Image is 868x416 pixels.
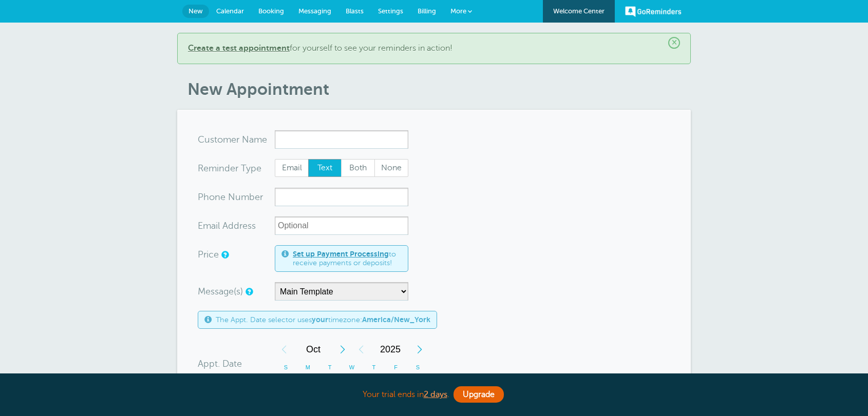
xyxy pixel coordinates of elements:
th: M [297,360,319,375]
div: Next Year [410,339,429,360]
th: W [341,360,363,375]
span: to receive payments or deposits! [293,250,402,268]
span: Messaging [298,7,331,15]
div: mber [198,188,275,206]
h1: New Appointment [187,80,691,99]
span: Cus [198,135,214,144]
th: F [385,360,407,375]
b: your [312,315,328,324]
a: You can create different reminder message templates under the Settings tab. [246,288,252,295]
div: Next Month [333,339,352,360]
label: Reminder Type [198,164,261,173]
label: Email [275,159,309,177]
span: Blasts [346,7,364,15]
b: America/New_York [362,315,430,324]
a: New [182,5,209,18]
div: Your trial ends in . [177,384,691,406]
a: Set up Payment Processing [293,250,389,258]
th: T [363,360,385,375]
th: T [319,360,341,375]
span: More [450,7,466,15]
span: Settings [378,7,403,15]
label: Price [198,250,219,259]
div: Previous Month [275,339,293,360]
label: Text [308,159,342,177]
span: Ema [198,221,216,230]
a: An optional price for the appointment. If you set a price, you can include a payment link in your... [221,251,228,258]
span: 2025 [370,339,410,360]
span: Email [275,160,308,177]
a: 2 days [424,390,447,399]
span: The Appt. Date selector uses timezone: [216,315,430,324]
span: Billing [418,7,436,15]
a: Create a test appointment [188,44,290,53]
span: tomer N [214,135,249,144]
div: Previous Year [352,339,370,360]
span: il Add [216,221,239,230]
span: October [293,339,333,360]
span: New [188,7,203,15]
div: ame [198,130,275,149]
span: ne Nu [215,192,241,202]
span: Booking [258,7,284,15]
th: S [407,360,429,375]
span: Pho [198,192,215,202]
th: S [275,360,297,375]
a: Upgrade [454,386,504,403]
p: for yourself to see your reminders in action! [188,44,680,53]
input: Optional [275,216,408,235]
label: None [374,159,408,177]
div: ress [198,216,275,235]
span: None [375,160,408,177]
span: Text [309,160,342,177]
span: Both [342,160,374,177]
label: Both [341,159,375,177]
span: × [668,37,680,49]
label: Message(s) [198,287,243,296]
span: Calendar [216,7,244,15]
label: Appt. Date [198,359,242,368]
